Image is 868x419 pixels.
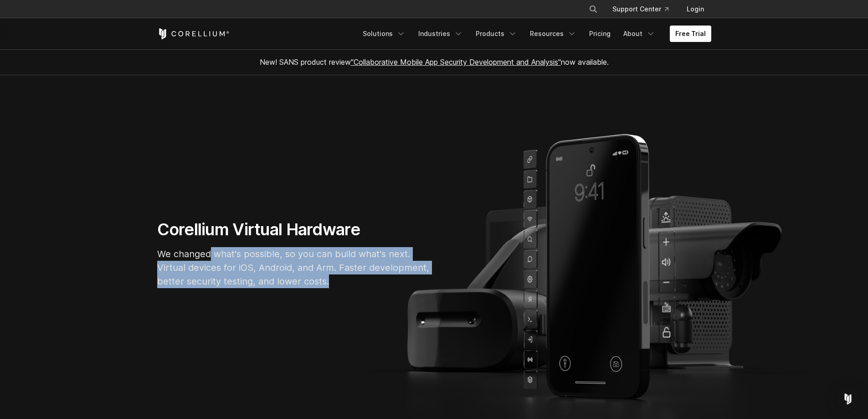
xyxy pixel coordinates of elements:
[679,1,711,17] a: Login
[578,1,711,17] div: Navigation Menu
[357,26,411,42] a: Solutions
[157,247,431,288] p: We changed what's possible, so you can build what's next. Virtual devices for iOS, Android, and A...
[618,26,661,42] a: About
[157,28,230,39] a: Corellium Home
[837,388,859,410] div: Open Intercom Messenger
[585,1,601,17] button: Search
[260,57,609,67] span: New! SANS product review now available.
[605,1,676,17] a: Support Center
[524,26,582,42] a: Resources
[157,219,431,240] h1: Corellium Virtual Hardware
[357,26,711,42] div: Navigation Menu
[413,26,468,42] a: Industries
[584,26,616,42] a: Pricing
[470,26,523,42] a: Products
[670,26,711,42] a: Free Trial
[351,57,561,67] a: "Collaborative Mobile App Security Development and Analysis"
